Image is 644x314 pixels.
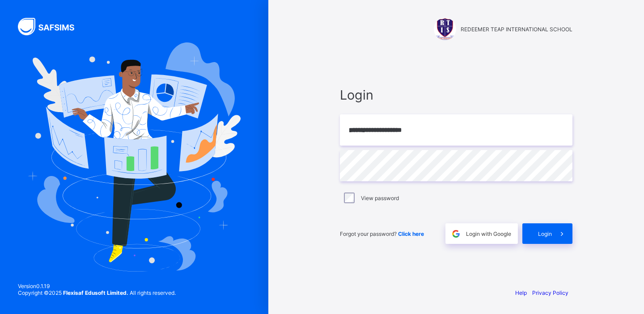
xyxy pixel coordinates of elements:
[532,289,568,296] a: Privacy Policy
[451,229,461,239] img: google.396cfc9801f0270233282035f929180a.svg
[515,289,527,296] a: Help
[361,195,399,201] label: View password
[466,230,511,237] span: Login with Google
[398,230,424,237] a: Click here
[63,289,128,296] strong: Flexisaf Edusoft Limited.
[340,87,572,103] span: Login
[461,26,572,33] span: REDEEMER TEAP INTERNATIONAL SCHOOL
[28,42,241,271] img: Hero Image
[18,289,176,296] span: Copyright © 2025 All rights reserved.
[538,230,552,237] span: Login
[18,283,176,289] span: Version 0.1.19
[18,18,85,35] img: SAFSIMS Logo
[340,230,424,237] span: Forgot your password?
